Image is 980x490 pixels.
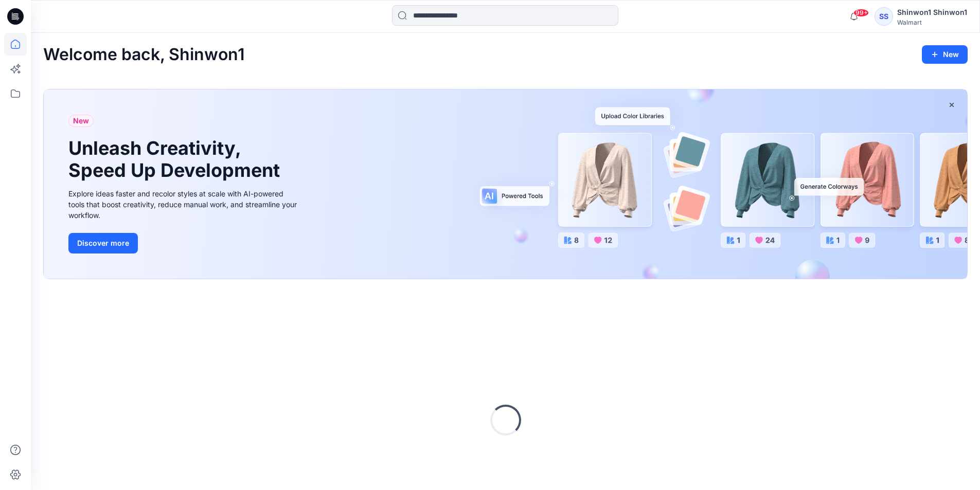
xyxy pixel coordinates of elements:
[68,233,300,253] a: Discover more
[875,7,893,26] div: SS
[68,188,300,221] div: Explore ideas faster and recolor styles at scale with AI-powered tools that boost creativity, red...
[68,233,138,253] button: Discover more
[68,137,284,182] h1: Unleash Creativity, Speed Up Development
[853,9,869,17] span: 99+
[922,45,968,64] button: New
[897,19,967,26] div: Walmart
[73,115,89,127] span: New
[43,45,245,64] h2: Welcome back, Shinwon1
[897,6,967,19] div: Shinwon1 Shinwon1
